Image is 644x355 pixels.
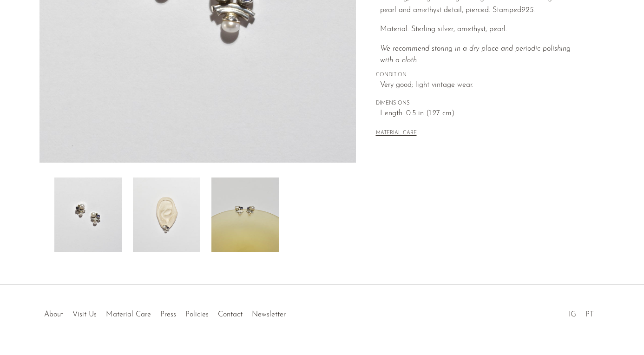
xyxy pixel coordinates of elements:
[160,311,176,318] a: Press
[380,45,571,65] i: We recommend storing in a dry place and periodic polishing with a cloth.
[211,177,279,252] img: Abstract Amethyst Pearl Earrings
[585,311,594,318] a: PT
[376,99,585,108] span: DIMENSIONS
[521,7,535,14] em: 925.
[39,303,290,321] ul: Quick links
[380,108,585,120] span: Length: 0.5 in (1.27 cm)
[380,79,585,92] span: Very good; light vintage wear.
[185,311,209,318] a: Policies
[376,71,585,79] span: CONDITION
[376,130,417,137] button: MATERIAL CARE
[44,311,63,318] a: About
[106,311,151,318] a: Material Care
[54,177,122,252] img: Abstract Amethyst Pearl Earrings
[569,311,576,318] a: IG
[133,177,200,252] img: Abstract Amethyst Pearl Earrings
[380,24,585,36] p: Material: Sterling silver, amethyst, pearl.
[218,311,243,318] a: Contact
[564,303,598,321] ul: Social Medias
[72,311,97,318] a: Visit Us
